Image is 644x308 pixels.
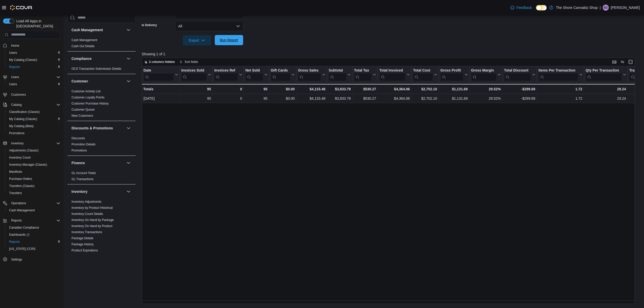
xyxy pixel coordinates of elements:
[9,42,60,49] span: Home
[539,95,582,101] div: 1.72
[11,218,22,223] span: Reports
[9,156,31,160] span: Inventory Count
[7,155,33,161] a: Inventory Count
[181,68,207,73] div: Invoices Sold
[413,68,433,73] div: Total Cost
[5,63,62,71] button: Reports
[11,258,22,262] span: Settings
[71,126,124,131] button: Discounts & Promotions
[71,136,85,140] a: Discounts
[1,74,62,81] button: Users
[440,68,464,81] div: Gross Profit
[11,141,24,145] span: Inventory
[354,68,372,81] div: Total Tax
[126,125,132,131] button: Discounts & Promotions
[7,162,49,168] a: Inventory Manager (Classic)
[298,86,325,92] div: $4,133.48
[9,91,60,98] span: Customers
[71,67,121,71] a: OCS Transaction Submission Details
[9,177,32,181] span: Purchase Orders
[9,131,25,135] span: Promotions
[7,147,41,153] a: Adjustments (Classic)
[144,95,178,101] div: [DATE]
[142,52,640,57] p: Showing 1 of 1
[5,147,62,154] button: Adjustments (Classic)
[504,68,531,81] div: Total Discount
[7,81,60,87] span: Users
[245,86,267,92] div: 95
[379,86,410,92] div: $4,364.06
[7,50,60,56] span: Users
[71,218,114,222] span: Inventory On Hand by Package
[71,206,113,210] span: Inventory by Product Historical
[7,57,60,63] span: My Catalog (Classic)
[214,86,242,92] div: 0
[71,27,103,32] h3: Cash Management
[10,5,33,10] img: Cova
[71,248,98,252] span: Product Expirations
[71,171,96,175] span: GL Account Totals
[9,124,34,128] span: My Catalog (Beta)
[354,86,376,92] div: $530.27
[585,68,622,81] div: Qty Per Transaction
[5,207,62,214] button: Cash Management
[181,68,207,81] div: Invoices Sold
[71,56,124,61] button: Compliance
[9,58,37,62] span: My Catalog (Classic)
[9,200,28,206] button: Operations
[7,123,36,129] a: My Catalog (Beta)
[329,95,351,101] div: $3,833.79
[7,155,60,161] span: Inventory Count
[440,95,468,101] div: $1,131.69
[9,200,60,206] span: Operations
[298,68,321,73] div: Gross Sales
[516,5,532,10] span: Feedback
[71,218,114,222] a: Inventory On Hand by Package
[7,176,60,182] span: Purchase Orders
[271,95,295,101] div: $0.00
[126,189,132,195] button: Inventory
[245,68,263,73] div: Net Sold
[5,115,62,123] button: My Catalog (Classic)
[7,169,24,175] a: Manifests
[619,59,625,65] button: Display options
[214,95,242,101] div: 0
[329,68,347,73] div: Subtotal
[9,74,21,80] button: Users
[539,68,578,81] div: Items Per Transaction
[413,68,433,81] div: Total Cost
[71,143,96,146] a: Promotion Details
[7,207,37,213] a: Cash Management
[67,88,136,121] div: Customer
[5,238,62,245] button: Reports
[71,242,94,246] span: Package History
[71,189,124,194] button: Inventory
[7,207,60,213] span: Cash Management
[9,74,60,80] span: Users
[504,68,535,81] button: Total Discount
[271,68,291,81] div: Gift Card Sales
[7,190,60,196] span: Transfers
[71,38,97,42] span: Cash Management
[628,59,634,65] button: Enter fullscreen
[600,5,601,11] p: |
[71,96,104,99] a: Customer Loyalty Points
[67,170,136,184] div: Finance
[329,68,351,81] button: Subtotal
[71,114,93,118] span: New Customers
[149,60,175,64] span: 2 columns hidden
[126,56,132,62] button: Compliance
[379,68,410,81] button: Total Invoiced
[220,38,238,43] span: Run Report
[7,232,60,238] span: Dashboards
[71,224,112,228] a: Inventory On Hand by Product
[440,68,464,73] div: Gross Profit
[11,75,19,79] span: Users
[611,5,640,11] p: [PERSON_NAME]
[126,78,132,84] button: Customer
[5,154,62,161] button: Inventory Count
[11,103,22,107] span: Catalog
[7,81,19,87] a: Users
[71,79,88,84] h3: Customer
[7,64,22,70] a: Reports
